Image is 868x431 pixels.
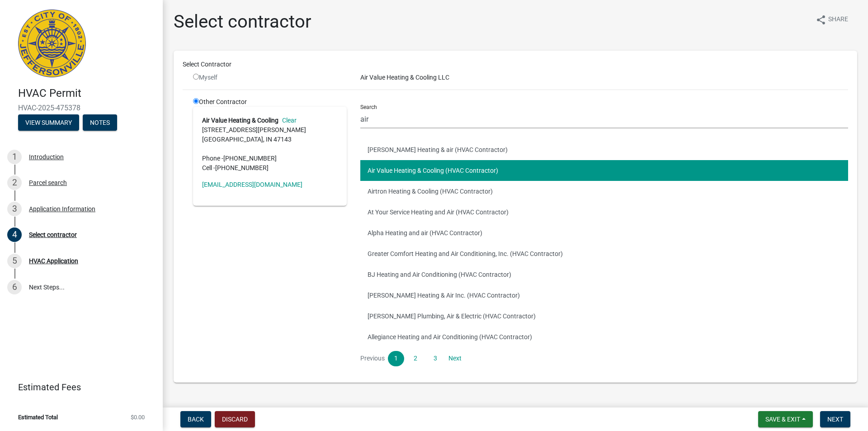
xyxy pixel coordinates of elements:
[278,117,297,124] a: Clear
[29,180,67,186] div: Parcel search
[202,164,215,171] abbr: Cell -
[360,223,848,243] button: Alpha Heating and air (HVAC Contractor)
[360,306,848,327] button: [PERSON_NAME] Plumbing, Air & Electric (HVAC Contractor)
[202,155,223,162] abbr: Phone -
[758,411,813,427] button: Save & Exit
[215,164,269,171] span: [PHONE_NUMBER]
[360,160,848,181] button: Air Value Heating & Cooling (HVAC Contractor)
[360,202,848,223] button: At Your Service Heating and Air (HVAC Contractor)
[202,181,302,188] a: [EMAIL_ADDRESS][DOMAIN_NAME]
[193,73,347,82] div: Myself
[827,416,843,423] span: Next
[18,414,58,420] span: Estimated Total
[176,60,855,69] div: Select Contractor
[223,155,277,162] span: [PHONE_NUMBER]
[808,11,855,28] button: shareShare
[360,351,848,366] nav: Page navigation
[7,150,22,164] div: 1
[29,154,64,160] div: Introduction
[131,414,145,420] span: $0.00
[7,378,148,396] a: Estimated Fees
[83,119,117,127] wm-modal-confirm: Notes
[174,11,311,33] h1: Select contractor
[820,411,850,427] button: Next
[29,232,77,238] div: Select contractor
[407,351,424,366] a: 2
[188,416,204,423] span: Back
[18,87,156,100] h4: HVAC Permit
[7,280,22,294] div: 6
[18,104,145,112] span: HVAC-2025-475378
[29,206,95,212] div: Application Information
[18,114,79,131] button: View Summary
[7,175,22,190] div: 2
[18,119,79,127] wm-modal-confirm: Summary
[360,285,848,306] button: [PERSON_NAME] Heating & Air Inc. (HVAC Contractor)
[360,243,848,264] button: Greater Comfort Heating and Air Conditioning, Inc. (HVAC Contractor)
[18,9,86,77] img: City of Jeffersonville, Indiana
[202,116,338,173] address: [STREET_ADDRESS][PERSON_NAME] [GEOGRAPHIC_DATA], IN 47143
[360,264,848,285] button: BJ Heating and Air Conditioning (HVAC Contractor)
[7,254,22,268] div: 5
[215,411,255,427] button: Discard
[427,351,443,366] a: 3
[7,202,22,216] div: 3
[7,227,22,242] div: 4
[388,351,404,366] a: 1
[828,14,848,25] span: Share
[29,258,78,264] div: HVAC Application
[816,14,826,25] i: share
[360,181,848,202] button: Airtron Heating & Cooling (HVAC Contractor)
[186,97,354,374] div: Other Contractor
[354,73,855,82] div: Air Value Heating & Cooling LLC
[202,117,278,124] strong: Air Value Heating & Cooling
[360,327,848,347] button: Allegiance Heating and Air Conditioning (HVAC Contractor)
[83,114,117,131] button: Notes
[180,411,211,427] button: Back
[360,110,848,128] input: Search...
[360,139,848,160] button: [PERSON_NAME] Heating & air (HVAC Contractor)
[447,351,463,366] a: Next
[765,416,800,423] span: Save & Exit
